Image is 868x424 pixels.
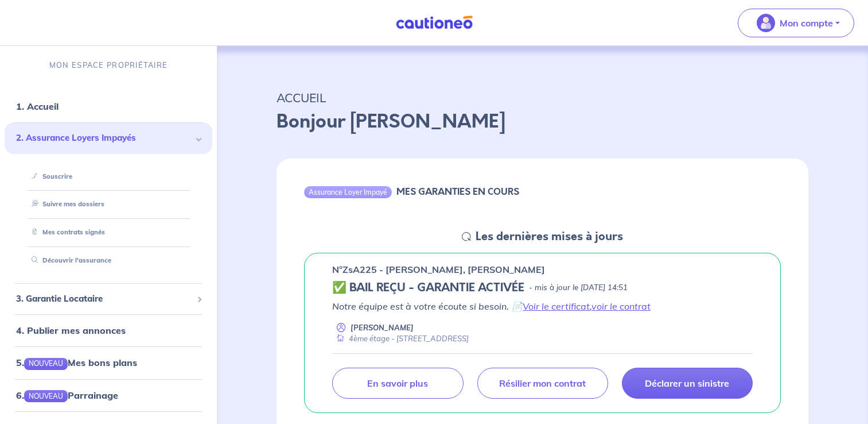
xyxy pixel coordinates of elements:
a: Souscrire [27,172,72,180]
a: Déclarer un sinistre [622,368,753,399]
button: illu_account_valid_menu.svgMon compte [738,9,854,37]
p: Bonjour [PERSON_NAME] [277,108,808,136]
p: Déclarer un sinistre [645,377,729,389]
div: 1. Accueil [5,95,212,118]
h5: Les dernières mises à jours [476,230,623,244]
div: 3. Garantie Locataire [5,288,212,310]
div: Mes contrats signés [18,223,198,242]
div: Suivre mes dossiers [18,195,198,214]
a: 6.NOUVEAUParrainage [16,390,118,401]
p: ACCUEIL [277,87,808,108]
a: Voir le certificat [523,300,590,312]
a: Découvrir l'assurance [27,256,111,264]
h5: ✅ BAIL REÇU - GARANTIE ACTIVÉE [332,281,524,295]
span: 3. Garantie Locataire [16,292,192,306]
p: MON ESPACE PROPRIÉTAIRE [49,60,168,71]
div: Assurance Loyer Impayé [304,186,392,198]
p: En savoir plus [367,377,428,389]
div: 5.NOUVEAUMes bons plans [5,351,212,374]
p: n°ZsA225 - [PERSON_NAME], [PERSON_NAME] [332,263,545,276]
p: [PERSON_NAME] [351,322,414,333]
a: 5.NOUVEAUMes bons plans [16,357,137,368]
div: Souscrire [18,167,198,186]
div: 4ème étage - [STREET_ADDRESS] [332,333,469,344]
img: Cautioneo [391,16,477,30]
span: 2. Assurance Loyers Impayés [16,132,192,145]
a: 4. Publier mes annonces [16,325,126,336]
div: state: CONTRACT-VALIDATED, Context: NEW,CHOOSE-CERTIFICATE,COLOCATION,LESSOR-DOCUMENTS [332,281,753,295]
img: illu_account_valid_menu.svg [757,14,775,32]
a: Résilier mon contrat [477,368,608,399]
a: 1. Accueil [16,101,59,112]
div: 4. Publier mes annonces [5,319,212,342]
p: - mis à jour le [DATE] 14:51 [529,282,628,294]
a: Mes contrats signés [27,228,105,236]
p: Résilier mon contrat [499,377,586,389]
div: Découvrir l'assurance [18,251,198,270]
a: voir le contrat [591,300,651,312]
h6: MES GARANTIES EN COURS [396,186,519,197]
div: 2. Assurance Loyers Impayés [5,122,212,154]
p: Mon compte [780,16,833,30]
a: En savoir plus [332,368,463,399]
div: 6.NOUVEAUParrainage [5,384,212,407]
a: Suivre mes dossiers [27,200,104,208]
p: Notre équipe est à votre écoute si besoin. 📄 , [332,299,753,313]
